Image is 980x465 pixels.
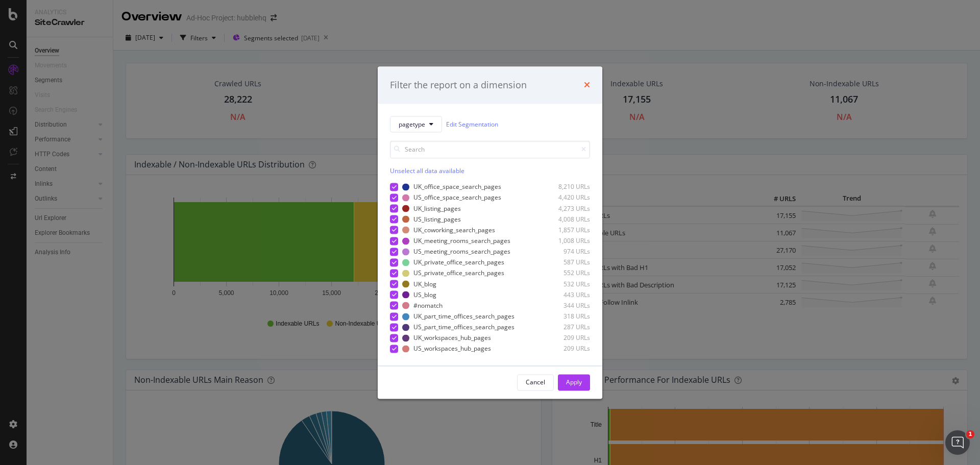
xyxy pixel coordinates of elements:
[540,258,590,267] div: 587 URLs
[413,280,436,288] div: UK_blog
[526,378,545,386] div: Cancel
[584,79,590,92] div: times
[413,312,514,321] div: UK_part_time_offices_search_pages
[945,430,970,455] iframe: Intercom live chat
[966,430,974,438] span: 1
[517,374,554,390] button: Cancel
[413,193,501,202] div: US_office_space_search_pages
[540,269,590,278] div: 552 URLs
[413,204,461,213] div: UK_listing_pages
[566,378,582,386] div: Apply
[378,66,602,399] div: modal
[540,290,590,299] div: 443 URLs
[413,215,461,224] div: US_listing_pages
[540,323,590,332] div: 287 URLs
[413,323,514,332] div: US_part_time_offices_search_pages
[540,334,590,342] div: 209 URLs
[540,226,590,234] div: 1,857 URLs
[413,183,501,191] div: UK_office_space_search_pages
[413,258,504,267] div: UK_private_office_search_pages
[413,237,510,246] div: UK_meeting_rooms_search_pages
[540,345,590,353] div: 209 URLs
[413,334,491,342] div: UK_workspaces_hub_pages
[540,248,590,256] div: 974 URLs
[540,215,590,224] div: 4,008 URLs
[390,79,527,92] div: Filter the report on a dimension
[558,374,590,390] button: Apply
[540,193,590,202] div: 4,420 URLs
[413,269,504,278] div: US_private_office_search_pages
[540,183,590,191] div: 8,210 URLs
[540,237,590,246] div: 1,008 URLs
[399,120,425,129] span: pagetype
[413,345,491,353] div: US_workspaces_hub_pages
[540,204,590,213] div: 4,273 URLs
[390,167,590,176] div: Unselect all data available
[446,119,498,130] a: Edit Segmentation
[540,301,590,310] div: 344 URLs
[540,312,590,321] div: 318 URLs
[413,290,436,299] div: US_blog
[390,141,590,159] input: Search
[413,226,495,234] div: UK_coworking_search_pages
[413,301,443,310] div: #nomatch
[390,116,442,133] button: pagetype
[413,248,510,256] div: US_meeting_rooms_search_pages
[540,280,590,288] div: 532 URLs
